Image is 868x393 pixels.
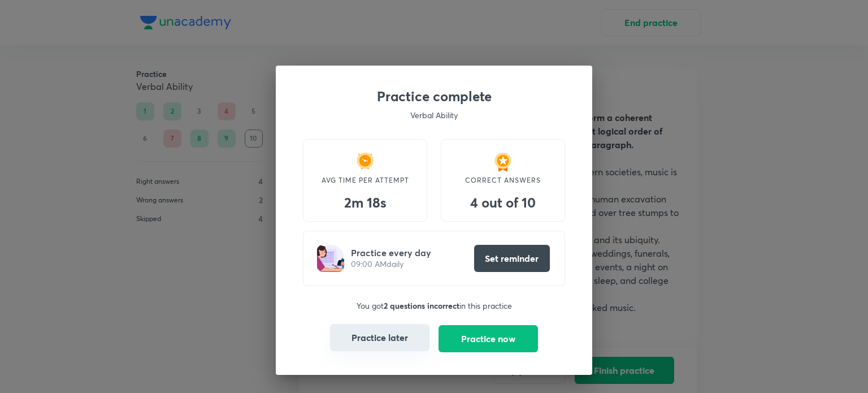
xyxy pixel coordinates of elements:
img: medal [492,151,514,174]
h3: 4 out of 10 [453,195,553,211]
h5: Practice every day [351,247,431,258]
button: Set reminder [474,245,550,272]
img: time taken [354,151,376,174]
strong: 2 questions incorrect [384,300,459,311]
p: Verbal Ability [303,109,565,121]
p: 09:00 AM daily [351,258,431,270]
img: girl-writing [317,245,344,272]
p: AVG TIME PER ATTEMPT [315,175,415,185]
button: Practice now [439,325,538,352]
p: You got in this practice [303,300,565,312]
h3: 2m 18s [315,195,415,211]
h3: Practice complete [303,88,565,105]
button: Practice later [330,324,429,351]
p: CORRECT ANSWERS [453,175,553,185]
